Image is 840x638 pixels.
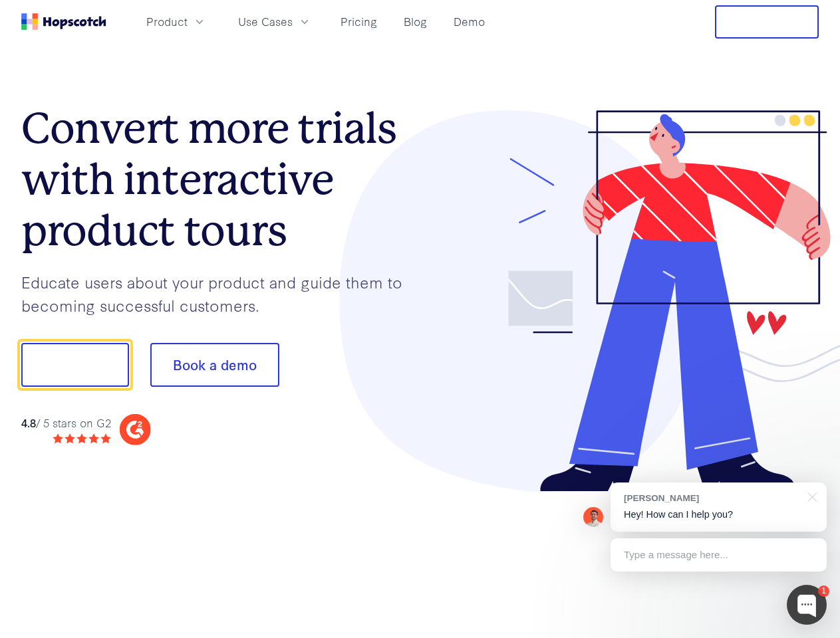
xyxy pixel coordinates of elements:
button: Free Trial [715,5,819,39]
p: Educate users about your product and guide them to becoming successful customers. [21,270,420,316]
button: Use Cases [230,11,319,33]
a: Home [21,13,106,30]
a: Blog [398,11,432,33]
p: Hey! How can I help you? [624,508,813,522]
button: Show me! [21,343,129,387]
div: / 5 stars on G2 [21,415,111,431]
button: Product [138,11,214,33]
div: [PERSON_NAME] [624,492,800,504]
strong: 4.8 [21,415,36,430]
span: Product [146,13,188,30]
a: Demo [448,11,490,33]
a: Pricing [335,11,382,33]
h1: Convert more trials with interactive product tours [21,103,420,256]
button: Book a demo [150,343,279,387]
span: Use Cases [238,13,293,30]
div: Type a message here... [611,538,827,572]
div: 1 [818,585,829,597]
img: Mark Spera [583,507,603,527]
